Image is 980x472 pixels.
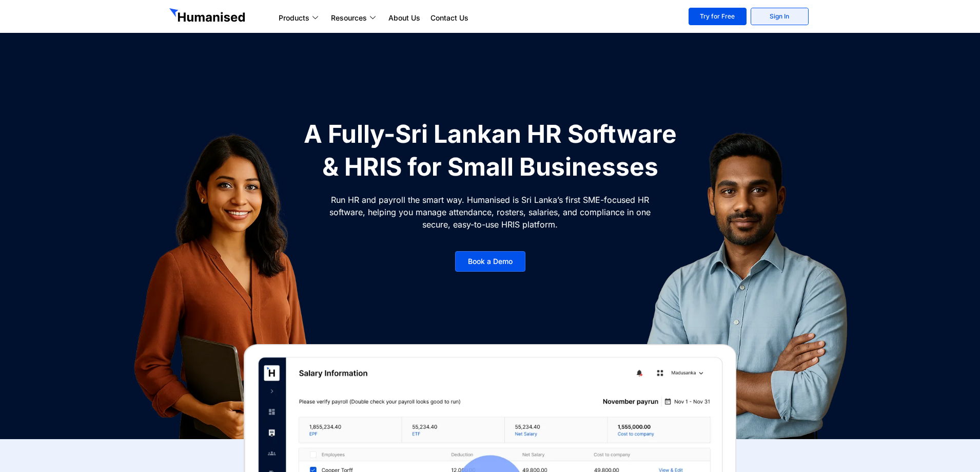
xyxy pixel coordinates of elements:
[326,12,383,24] a: Resources
[298,118,682,183] h1: A Fully-Sri Lankan HR Software & HRIS for Small Businesses
[455,251,525,272] a: Book a Demo
[425,12,474,24] a: Contact Us
[328,194,652,231] p: Run HR and payroll the smart way. Humanised is Sri Lanka’s first SME-focused HR software, helping...
[468,258,513,265] span: Book a Demo
[169,8,247,25] img: GetHumanised Logo
[689,8,747,25] a: Try for Free
[383,12,425,24] a: About Us
[273,12,326,24] a: Products
[751,8,809,25] a: Sign In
